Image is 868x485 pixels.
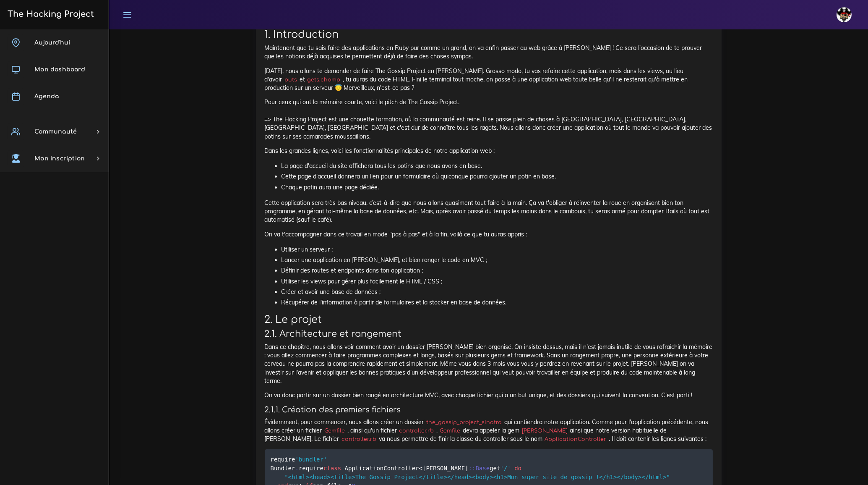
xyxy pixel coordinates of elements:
span: "<html><head><title>The Gossip Project</title></head><body><h1>Mon super site de gossip !</h1></b... [284,474,670,480]
span: :Base [472,465,490,472]
li: Créer et avoir une base de données ; [282,287,713,297]
p: Dans les grandes lignes, voici les fonctionnalités principales de notre application web : [265,147,713,155]
h2: 2. Le projet [265,314,713,326]
span: 'bundler' [295,456,327,463]
code: ApplicationController [542,435,609,443]
li: Récupérer de l'information à partir de formulaires et la stocker en base de données. [282,297,713,308]
img: avatar [837,7,852,22]
span: do [514,465,521,472]
p: Maintenant que tu sais faire des applications en Ruby pur comme un grand, on va enfin passer au w... [265,44,713,61]
p: [DATE], nous allons te demander de faire The Gossip Project en [PERSON_NAME]. Grosso modo, tu vas... [265,67,713,92]
span: . [295,465,299,472]
code: gets.chomp [305,76,343,84]
span: [PERSON_NAME] [422,465,469,472]
code: Gemfile [438,427,463,435]
code: Gemfile [322,427,347,435]
h4: 2.1.1. Création des premiers fichiers [265,405,713,414]
h3: 2.1. Architecture et rangement [265,329,713,339]
p: Dans ce chapitre, nous allons voir comment avoir un dossier [PERSON_NAME] bien organisé. On insis... [265,343,713,385]
span: Bundler [271,465,295,472]
span: Agenda [34,93,59,100]
li: Utiliser les views pour gérer plus facilement le HTML / CSS ; [282,276,713,287]
p: Pour ceux qui ont la mémoire courte, voici le pitch de The Gossip Project. => The Hacking Project... [265,98,713,140]
code: controller.rb [397,427,436,435]
code: puts [282,76,300,84]
span: '/' [500,465,511,472]
li: Définir des routes et endpoints dans ton application ; [282,265,713,276]
p: On va t'accompagner dans ce travail en mode "pas à pas" et à la fin, voilà ce que tu auras appris : [265,230,713,239]
code: the_gossip_project_sinatra [424,418,504,427]
li: La page d'accueil du site affichera tous les potins que nous avons en base. [282,161,713,171]
li: Lancer une application en [PERSON_NAME], et bien ranger le code en MVC ; [282,255,713,265]
span: Communauté [34,128,77,135]
h2: 1. Introduction [265,29,713,41]
p: On va donc partir sur un dossier bien rangé en architecture MVC, avec chaque fichier qui a un but... [265,391,713,399]
p: Évidemment, pour commencer, nous allons créer un dossier qui contiendra notre application. Comme ... [265,418,713,443]
li: Cette page d'accueil donnera un lien pour un formulaire où quiconque pourra ajouter un potin en b... [282,171,713,182]
li: Chaque potin aura une page dédiée. [282,182,713,193]
h3: The Hacking Project [5,10,94,19]
li: Utiliser un serveur ; [282,244,713,255]
span: Mon inscription [34,155,85,162]
span: class [323,465,341,472]
p: Cette application sera très bas niveau, c’est-à-dire que nous allons quasiment tout faire à la ma... [265,199,713,224]
span: Aujourd'hui [34,39,70,46]
span: : [469,465,472,472]
span: ApplicationController [345,465,419,472]
span: Mon dashboard [34,66,85,73]
code: controller.rb [339,435,379,443]
code: [PERSON_NAME] [519,427,570,435]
